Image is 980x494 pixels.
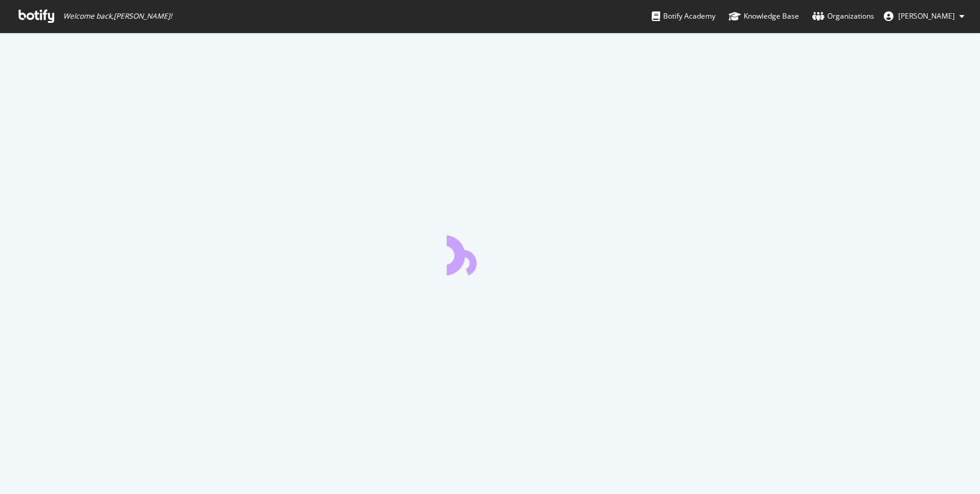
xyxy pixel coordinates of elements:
button: [PERSON_NAME] [874,7,974,26]
div: animation [447,232,533,275]
span: Welcome back, [PERSON_NAME] ! [63,11,172,21]
div: Organizations [812,10,874,22]
div: Botify Academy [652,10,715,22]
span: Olivier Gourdin [898,11,955,21]
div: Knowledge Base [729,10,799,22]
